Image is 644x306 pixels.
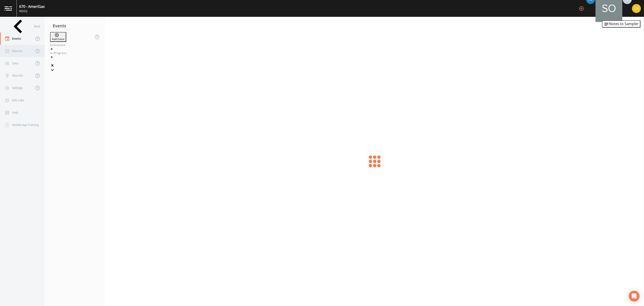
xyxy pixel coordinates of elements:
[4,6,12,11] img: logo
[602,20,640,28] button: Notes to Sampler
[609,21,639,26] span: Notes to Sampler
[50,32,66,42] button: Add Event
[629,291,640,302] div: Open Intercom Messenger
[19,4,45,9] div: 670 - AmeriGas
[50,47,100,51] div: Remove Scheduled
[632,4,641,13] img: 37d9cc7f3e1b9ec8ec648c4f5b158cdc
[19,9,45,13] div: WDEQ
[50,55,100,59] div: Remove In Progress
[50,51,100,55] div: In Progress
[50,43,100,47] div: Scheduled
[45,20,105,31] div: Events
